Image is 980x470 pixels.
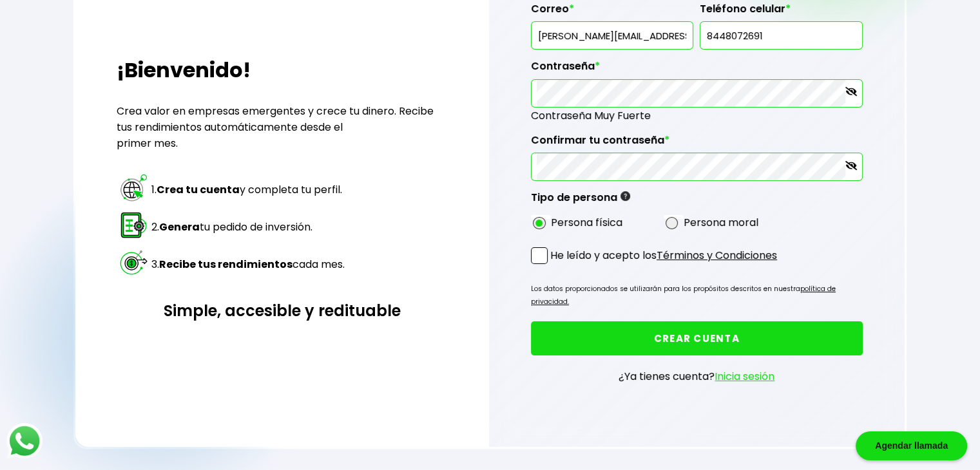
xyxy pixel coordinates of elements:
[531,134,863,153] label: Confirmar tu contraseña
[715,369,774,384] a: Inicia sesión
[119,210,149,240] img: paso 2
[6,423,43,459] img: logos_whatsapp-icon.242b2217.svg
[159,220,200,234] strong: Genera
[531,283,863,308] p: Los datos proporcionados se utilizarán para los propósitos descritos en nuestra
[151,209,345,245] td: 2. tu pedido de inversión.
[531,60,863,79] label: Contraseña
[551,214,622,230] label: Persona física
[700,3,862,22] label: Teléfono celular
[151,247,345,283] td: 3. cada mes.
[657,248,777,263] a: Términos y Condiciones
[531,191,630,211] label: Tipo de persona
[684,214,758,230] label: Persona moral
[531,3,693,22] label: Correo
[706,22,856,49] input: 10 dígitos
[117,299,447,322] h3: Simple, accesible y redituable
[531,108,863,124] span: Contraseña Muy Fuerte
[537,22,687,49] input: inversionista@gmail.com
[531,321,863,355] button: CREAR CUENTA
[117,55,447,86] h2: ¡Bienvenido!
[117,103,447,151] p: Crea valor en empresas emergentes y crece tu dinero. Recibe tus rendimientos automáticamente desd...
[159,257,293,272] strong: Recibe tus rendimientos
[157,182,240,197] strong: Crea tu cuenta
[619,368,774,384] p: ¿Ya tienes cuenta?
[550,247,777,263] p: He leído y acepto los
[119,173,149,203] img: paso 1
[856,431,967,460] div: Agendar llamada
[151,172,345,208] td: 1. y completa tu perfil.
[620,191,630,201] img: gfR76cHglkPwleuBLjWdxeZVvX9Wp6JBDmjRYY8JYDQn16A2ICN00zLTgIroGa6qie5tIuWH7V3AapTKqzv+oMZsGfMUqL5JM...
[531,284,836,306] a: política de privacidad.
[119,247,149,277] img: paso 3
